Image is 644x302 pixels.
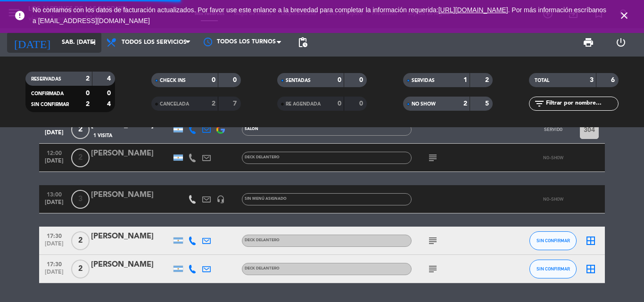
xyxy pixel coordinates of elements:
[233,77,239,83] strong: 0
[212,77,215,83] strong: 0
[71,148,90,167] span: 2
[286,102,321,106] span: RE AGENDADA
[71,260,90,278] span: 2
[535,78,549,83] span: TOTAL
[31,77,61,82] span: RESERVADAS
[245,155,280,159] span: DECK DELANTERO
[91,189,171,201] div: [PERSON_NAME]
[529,120,577,139] button: SERVIDO
[7,32,57,53] i: [DATE]
[615,37,627,48] i: power_settings_new
[359,77,365,83] strong: 0
[71,190,90,209] span: 3
[412,78,435,83] span: SERVIDAS
[42,258,66,269] span: 17:30
[42,230,66,241] span: 17:30
[216,195,225,204] i: headset_mic
[543,196,563,202] span: NO-SHOW
[529,260,577,278] button: SIN CONFIRMAR
[91,259,171,271] div: [PERSON_NAME]
[245,197,287,201] span: Sin menú asignado
[245,127,258,131] span: SALON
[427,235,438,246] i: subject
[286,78,311,83] span: SENTADAS
[619,10,630,21] i: close
[86,101,90,107] strong: 2
[42,158,66,169] span: [DATE]
[485,100,491,107] strong: 5
[91,230,171,243] div: [PERSON_NAME]
[534,98,545,109] i: filter_list
[33,6,606,24] a: . Por más información escríbanos a [EMAIL_ADDRESS][DOMAIN_NAME]
[42,147,66,158] span: 12:00
[93,132,112,139] span: 1 Visita
[338,77,341,83] strong: 0
[31,102,69,107] span: SIN CONFIRMAR
[71,120,90,139] span: 2
[212,100,215,107] strong: 2
[86,75,90,82] strong: 2
[42,241,66,252] span: [DATE]
[42,130,66,140] span: [DATE]
[412,102,436,106] span: NO SHOW
[122,39,187,46] span: Todos los servicios
[88,37,99,48] i: arrow_drop_down
[91,147,171,160] div: [PERSON_NAME]
[485,77,491,83] strong: 2
[42,199,66,210] span: [DATE]
[590,77,594,83] strong: 3
[42,269,66,280] span: [DATE]
[245,267,280,270] span: DECK DELANTERO
[216,125,225,134] img: google-logo.png
[438,6,508,14] a: [URL][DOMAIN_NAME]
[42,188,66,199] span: 13:00
[33,6,606,24] span: No contamos con los datos de facturación actualizados. Por favor use este enlance a la brevedad p...
[427,152,438,163] i: subject
[545,98,618,109] input: Filtrar por nombre...
[160,78,186,83] span: CHECK INS
[583,37,594,48] span: print
[297,37,308,48] span: pending_actions
[463,100,467,107] strong: 2
[544,127,562,132] span: SERVIDO
[338,100,341,107] strong: 0
[86,90,90,97] strong: 0
[107,101,113,107] strong: 4
[537,266,570,271] span: SIN CONFIRMAR
[585,235,596,246] i: border_all
[543,155,563,160] span: NO-SHOW
[463,77,467,83] strong: 1
[611,77,617,83] strong: 6
[71,231,90,250] span: 2
[14,10,25,21] i: error
[107,90,113,97] strong: 0
[107,75,113,82] strong: 4
[233,100,239,107] strong: 7
[529,190,577,209] button: NO-SHOW
[427,263,438,275] i: subject
[585,263,596,275] i: border_all
[359,100,365,107] strong: 0
[604,28,637,57] div: LOG OUT
[529,231,577,250] button: SIN CONFIRMAR
[537,238,570,243] span: SIN CONFIRMAR
[245,238,280,242] span: DECK DELANTERO
[31,91,64,96] span: CONFIRMADA
[529,148,577,167] button: NO-SHOW
[160,102,189,106] span: CANCELADA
